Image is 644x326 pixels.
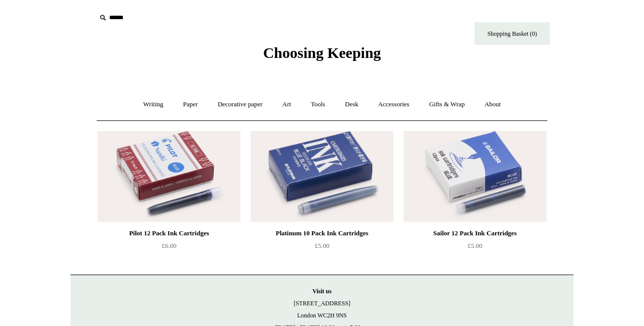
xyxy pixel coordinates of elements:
[251,131,393,222] a: Platinum 10 Pack Ink Cartridges Platinum 10 Pack Ink Cartridges
[302,91,335,118] a: Tools
[404,227,546,269] a: Sailor 12 Pack Ink Cartridges £5.00
[420,91,474,118] a: Gifts & Wrap
[312,288,332,295] strong: Visit us
[404,131,546,222] img: Sailor 12 Pack Ink Cartridges
[404,131,546,222] a: Sailor 12 Pack Ink Cartridges Sailor 12 Pack Ink Cartridges
[336,91,368,118] a: Desk
[467,242,482,249] span: £5.00
[98,131,240,222] a: Pilot 12 Pack Ink Cartridges Pilot 12 Pack Ink Cartridges
[134,91,173,118] a: Writing
[273,91,300,118] a: Art
[174,91,207,118] a: Paper
[100,227,238,239] div: Pilot 12 Pack Ink Cartridges
[263,52,381,59] a: Choosing Keeping
[314,242,329,249] span: £5.00
[253,227,391,239] div: Platinum 10 Pack Ink Cartridges
[475,91,510,118] a: About
[98,131,240,222] img: Pilot 12 Pack Ink Cartridges
[474,22,550,45] a: Shopping Basket (0)
[406,227,544,239] div: Sailor 12 Pack Ink Cartridges
[251,131,393,222] img: Platinum 10 Pack Ink Cartridges
[209,91,272,118] a: Decorative paper
[251,227,393,269] a: Platinum 10 Pack Ink Cartridges £5.00
[263,44,381,61] span: Choosing Keeping
[98,227,240,269] a: Pilot 12 Pack Ink Cartridges £6.00
[162,242,176,249] span: £6.00
[369,91,419,118] a: Accessories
